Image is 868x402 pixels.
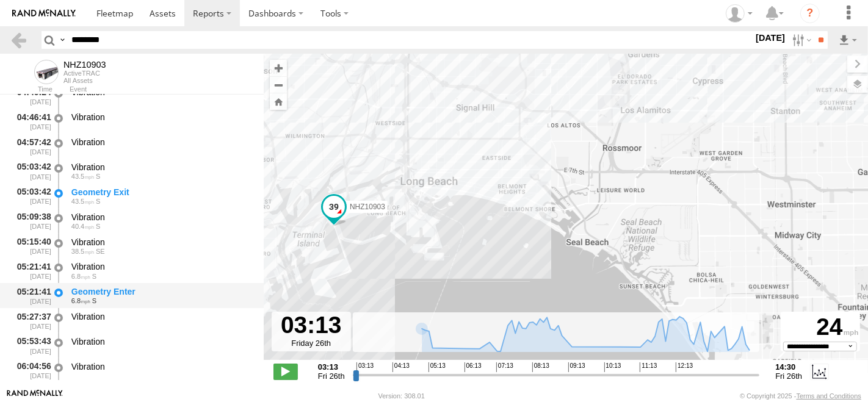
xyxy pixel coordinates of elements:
[7,390,63,402] a: Visit our Website
[797,392,861,400] a: Terms and Conditions
[10,309,52,332] div: 05:27:37 [DATE]
[350,202,385,210] span: NHZ10903
[273,364,298,379] label: Play/Stop
[318,371,345,381] span: Fri 26th Sep 2025
[71,311,252,322] div: Vibration
[10,135,52,157] div: 04:57:42 [DATE]
[63,70,106,77] div: ActiveTRAC
[71,237,252,248] div: Vibration
[10,110,52,132] div: 04:46:41 [DATE]
[71,162,252,173] div: Vibration
[722,4,757,23] div: Zulema McIntosch
[532,362,549,372] span: 08:13
[753,31,787,45] label: [DATE]
[270,93,287,110] button: Zoom Home
[71,187,252,198] div: Geometry Exit
[356,362,374,372] span: 03:13
[318,362,345,371] strong: 03:13
[92,297,96,304] span: Heading: 177
[70,87,264,93] div: Event
[787,31,814,49] label: Search Filter Options
[71,248,94,255] span: 38.5
[10,87,52,93] div: Time
[496,362,513,372] span: 07:13
[10,260,52,282] div: 05:21:41 [DATE]
[604,362,621,372] span: 10:13
[71,112,252,123] div: Vibration
[92,273,96,280] span: Heading: 177
[10,160,52,182] div: 05:03:42 [DATE]
[96,248,105,255] span: Heading: 134
[429,362,446,372] span: 05:13
[96,173,100,180] span: Heading: 198
[71,297,90,304] span: 6.8
[775,362,802,371] strong: 14:30
[10,31,27,49] a: Back to previous Page
[568,362,585,372] span: 09:13
[10,210,52,232] div: 05:09:38 [DATE]
[378,392,425,400] div: Version: 308.01
[12,9,76,18] img: rand-logo.svg
[10,359,52,382] div: 06:04:56 [DATE]
[71,286,252,297] div: Geometry Enter
[71,361,252,372] div: Vibration
[270,76,287,93] button: Zoom out
[71,198,94,205] span: 43.5
[800,4,820,23] i: ?
[57,31,67,49] label: Search Query
[96,223,100,230] span: Heading: 192
[63,77,106,84] div: All Assets
[10,185,52,207] div: 05:03:42 [DATE]
[96,198,100,205] span: Heading: 198
[71,336,252,347] div: Vibration
[392,362,410,372] span: 04:13
[775,371,802,381] span: Fri 26th Sep 2025
[10,235,52,257] div: 05:15:40 [DATE]
[740,392,861,400] div: © Copyright 2025 -
[71,261,252,272] div: Vibration
[63,60,106,70] div: NHZ10903 - View Asset History
[783,314,858,342] div: 24
[71,223,94,230] span: 40.4
[640,362,657,372] span: 11:13
[71,273,90,280] span: 6.8
[10,334,52,357] div: 05:53:43 [DATE]
[10,85,52,108] div: 04:40:24 [DATE]
[837,31,858,49] label: Export results as...
[71,137,252,148] div: Vibration
[676,362,693,372] span: 12:13
[71,212,252,223] div: Vibration
[270,60,287,76] button: Zoom in
[465,362,482,372] span: 06:13
[10,284,52,307] div: 05:21:41 [DATE]
[71,173,94,180] span: 43.5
